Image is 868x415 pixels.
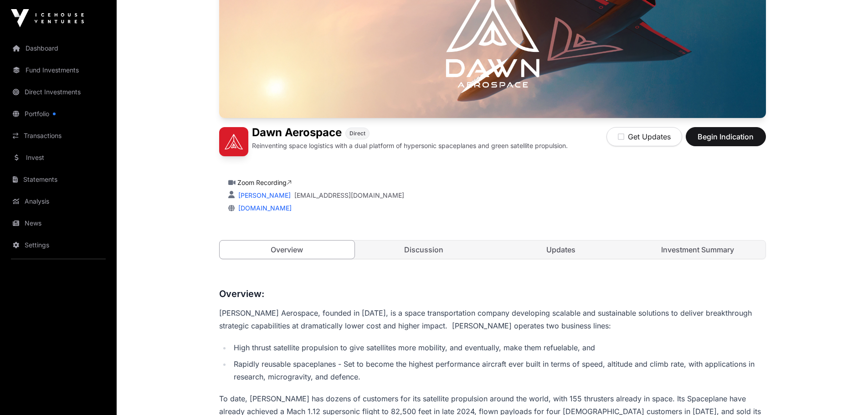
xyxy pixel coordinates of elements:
[7,169,109,190] a: Statements
[7,213,109,233] a: News
[219,287,766,301] h3: Overview:
[231,358,766,383] li: Rapidly reusable spaceplanes - Set to become the highest performance aircraft ever built in terms...
[686,127,766,146] button: Begin Indication
[7,38,109,58] a: Dashboard
[7,82,109,102] a: Direct Investments
[7,191,109,211] a: Analysis
[235,204,292,212] a: [DOMAIN_NAME]
[7,126,109,146] a: Transactions
[7,235,109,255] a: Settings
[630,241,765,259] a: Investment Summary
[252,141,568,150] p: Reinventing space logistics with a dual platform of hypersonic spaceplanes and green satellite pr...
[7,148,109,168] a: Invest
[294,191,404,200] a: [EMAIL_ADDRESS][DOMAIN_NAME]
[237,179,292,186] a: Zoom Recording
[349,130,365,137] span: Direct
[231,341,766,354] li: High thrust satellite propulsion to give satellites more mobility, and eventually, make them refu...
[219,127,248,156] img: Dawn Aerospace
[236,191,291,199] a: [PERSON_NAME]
[219,307,766,332] p: [PERSON_NAME] Aerospace, founded in [DATE], is a space transportation company developing scalable...
[11,9,84,27] img: Icehouse Ventures Logo
[606,127,682,146] button: Get Updates
[219,240,355,259] a: Overview
[356,241,492,259] a: Discussion
[686,136,766,145] a: Begin Indication
[822,371,868,415] iframe: Chat Widget
[220,241,765,259] nav: Tabs
[7,60,109,80] a: Fund Investments
[7,104,109,124] a: Portfolio
[252,127,342,139] h1: Dawn Aerospace
[697,131,755,142] span: Begin Indication
[493,241,629,259] a: Updates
